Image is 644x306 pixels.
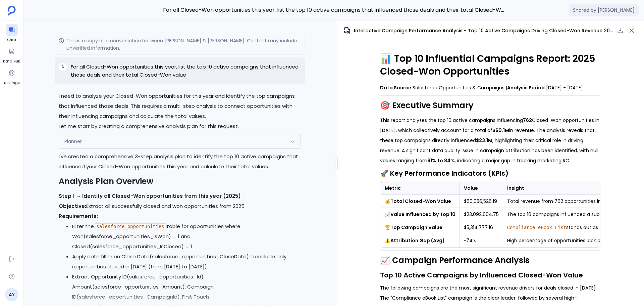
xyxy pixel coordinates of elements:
[460,221,503,234] td: $5,314,777.16
[66,37,301,52] span: This is a copy of a conversation between [PERSON_NAME] & [PERSON_NAME] . Content may include unve...
[59,213,98,220] strong: Requirements:
[4,80,19,86] span: Settings
[72,252,301,272] li: Apply date filter on Close Date(salesforce_opportunities_CloseDate) to include only opportunities...
[3,59,20,64] span: Data Hub
[380,100,601,111] h2: 🎯 Executive Summary
[3,45,20,64] a: Data Hub
[6,24,18,43] a: Chat
[59,91,301,121] p: I need to analyze your Closed-Won opportunities for this year and identify the top campaigns that...
[59,121,301,131] p: Let me start by creating a comprehensive analysis plan for this request.
[507,225,566,230] code: Compliance eBook List
[460,195,503,208] td: $60,056,526.19
[390,211,455,218] strong: Value Influenced by Top 10
[59,203,86,210] strong: Objective:
[59,176,301,187] h2: Analysis Plan Overview
[390,224,442,231] strong: Top Campaign Value
[460,208,503,221] td: $23,092,604.75
[380,221,460,234] td: 🏆
[8,6,16,16] img: petavue logo
[380,270,601,280] h3: Top 10 Active Campaigns by Influenced Closed-Won Value
[380,255,601,266] h2: 📈 Campaign Performance Analysis
[5,288,18,301] a: AY
[354,27,614,34] span: Interactive Campaign Performance Analysis - Top 10 Active Campaigns Driving Closed-Won Revenue 2025
[390,198,451,205] strong: Total Closed-Won Value
[59,201,301,211] p: Extract all successfully closed and won opportunities from 2025
[59,192,241,200] strong: Step 1 → Identify all Closed-Won opportunities from this year (2025)
[523,117,532,124] strong: 762
[6,37,18,43] span: Chat
[380,182,460,195] th: Metric
[390,237,445,244] strong: Attribution Gap (Avg)
[72,221,301,252] li: Filter the table for opportunities where Won(salesforce_opportunities_IsWon) = 1 and Closed(sales...
[380,208,460,221] td: 📈
[61,64,64,70] span: A
[460,182,503,195] th: Value
[380,234,460,247] td: ⚠️
[59,151,301,172] p: I've created a comprehensive 3-step analysis plan to identify the top 10 active campaigns that in...
[507,84,546,91] strong: Analysis Period:
[427,157,455,164] strong: 61% to 84%
[4,67,19,86] a: Settings
[380,195,460,208] td: 💰
[569,4,639,16] span: Shared by [PERSON_NAME]
[71,63,301,79] p: For all Closed-Won opportunities this year, list the top 10 active campaigns that influenced thos...
[460,234,503,247] td: ~74%
[492,127,509,134] strong: $60.1M
[380,52,601,78] h1: 📊 Top 10 Influential Campaigns Report: 2025 Closed-Won Opportunities
[380,115,601,166] p: This report analyzes the top 10 active campaigns influencing Closed-Won opportunities in [DATE], ...
[380,168,601,178] h3: 🚀 Key Performance Indicators (KPIs)
[94,223,166,229] code: salesforce_opportunities
[163,6,504,14] span: For all Closed-Won opportunities this year, list the top 10 active campaigns that influenced thos...
[380,83,601,93] p: Salesforce Opportunities & Campaigns | [DATE] - [DATE]
[64,138,82,145] span: Planner
[476,137,492,144] strong: $23.1M
[380,84,413,91] strong: Data Source:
